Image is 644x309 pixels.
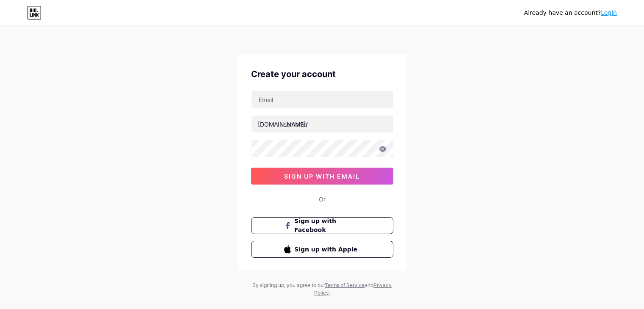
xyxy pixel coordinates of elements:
button: sign up with email [251,168,393,185]
span: Sign up with Facebook [294,217,360,235]
input: Email [252,91,393,108]
div: [DOMAIN_NAME]/ [258,120,308,129]
span: sign up with email [284,173,360,180]
div: Create your account [251,68,393,80]
a: Login [601,9,617,16]
button: Sign up with Apple [251,241,393,258]
a: Terms of Service [325,282,365,288]
button: Sign up with Facebook [251,217,393,234]
div: By signing up, you agree to our and . [250,281,394,297]
div: Or [319,195,326,204]
span: Sign up with Apple [294,245,360,254]
div: Already have an account? [524,8,617,17]
input: username [252,116,393,132]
